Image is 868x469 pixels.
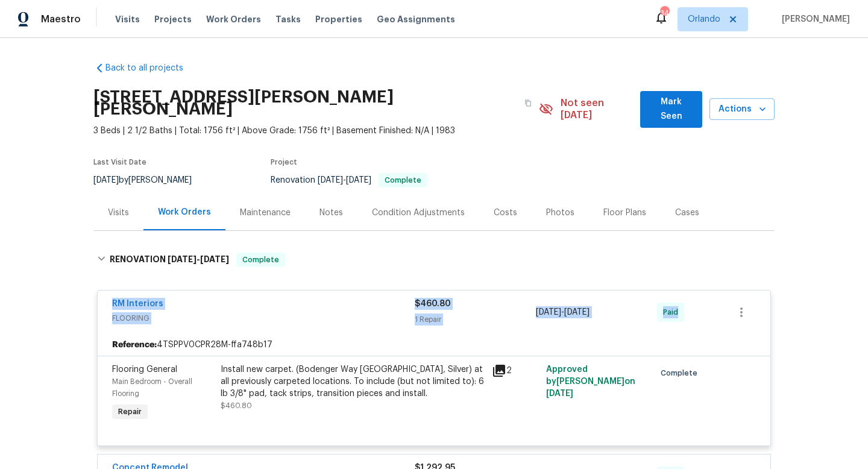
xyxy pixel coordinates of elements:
span: Actions [719,102,765,117]
span: Flooring General [112,365,177,374]
div: 34 [660,7,668,19]
span: Work Orders [206,13,261,25]
span: Complete [237,254,284,266]
div: Photos [546,207,574,219]
span: [DATE] [168,255,197,263]
span: Renovation [271,176,427,184]
span: Paid [663,306,683,318]
span: [DATE] [546,389,573,398]
div: RENOVATION [DATE]-[DATE]Complete [93,241,775,279]
span: Maestro [41,13,81,25]
span: Not seen [DATE] [561,97,634,121]
span: Project [271,159,297,166]
span: Complete [661,367,702,379]
a: RM Interiors [112,300,163,308]
span: $460.80 [221,402,252,409]
span: [DATE] [564,308,590,316]
span: - [536,306,590,318]
span: - [318,176,371,184]
div: Costs [494,207,517,219]
div: Floor Plans [603,207,646,219]
span: Main Bedroom - Overall Flooring [112,378,192,397]
h6: RENOVATION [110,253,229,267]
div: Work Orders [158,206,211,218]
span: [DATE] [536,308,561,316]
button: Copy Address [517,92,539,114]
span: Tasks [275,15,301,24]
span: Repair [113,406,146,418]
a: Back to all projects [93,62,209,74]
span: Projects [154,13,192,25]
span: [PERSON_NAME] [777,13,850,25]
button: Mark Seen [640,91,702,128]
span: - [168,255,229,263]
span: Geo Assignments [377,13,455,25]
h2: [STREET_ADDRESS][PERSON_NAME][PERSON_NAME] [93,91,517,115]
span: FLOORING [112,312,415,324]
span: [DATE] [318,176,343,184]
b: Reference: [112,339,157,351]
span: Approved by [PERSON_NAME] on [546,365,635,398]
div: 4TSPPV0CPR28M-ffa748b17 [98,334,770,356]
span: Properties [315,13,362,25]
span: Mark Seen [650,95,693,124]
span: Orlando [688,13,720,25]
div: 1 Repair [415,313,536,326]
span: $460.80 [415,300,451,308]
div: Maintenance [240,207,291,219]
div: Cases [675,207,699,219]
div: 2 [492,364,539,378]
div: by [PERSON_NAME] [93,173,206,187]
span: [DATE] [346,176,371,184]
span: Complete [380,177,426,184]
button: Actions [709,98,775,121]
div: Condition Adjustments [372,207,465,219]
span: Last Visit Date [93,159,146,166]
span: 3 Beds | 2 1/2 Baths | Total: 1756 ft² | Above Grade: 1756 ft² | Basement Finished: N/A | 1983 [93,125,539,137]
div: Install new carpet. (Bodenger Way [GEOGRAPHIC_DATA], Silver) at all previously carpeted locations... [221,364,485,400]
div: Visits [108,207,129,219]
span: [DATE] [93,176,119,184]
div: Notes [319,207,343,219]
span: Visits [115,13,140,25]
span: [DATE] [200,255,229,263]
